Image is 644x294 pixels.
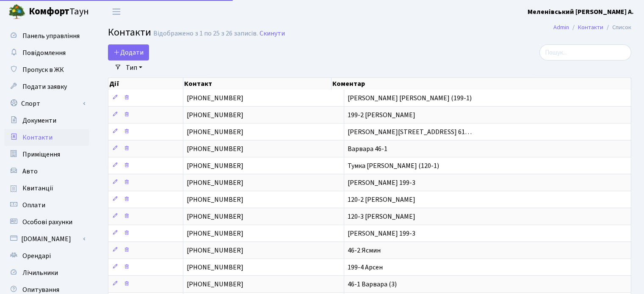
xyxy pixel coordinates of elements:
[4,180,89,197] a: Квитанції
[187,144,243,154] span: [PHONE_NUMBER]
[4,231,89,247] a: [DOMAIN_NAME]
[4,214,89,231] a: Особові рахунки
[22,82,67,91] span: Подати заявку
[528,7,634,16] b: Меленівський [PERSON_NAME] А.
[108,78,183,90] th: Дії
[187,195,243,204] span: [PHONE_NUMBER]
[153,30,258,38] div: Відображено з 1 по 25 з 26 записів.
[183,78,332,90] th: Контакт
[22,65,64,74] span: Пропуск в ЖК
[348,144,387,154] span: Варвара 46-1
[22,167,38,176] span: Авто
[187,246,243,255] span: [PHONE_NUMBER]
[4,27,89,44] a: Панель управління
[22,184,53,193] span: Квитанції
[4,197,89,214] a: Оплати
[4,247,89,264] a: Орендарі
[187,110,243,120] span: [PHONE_NUMBER]
[187,263,243,272] span: [PHONE_NUMBER]
[348,93,472,103] span: [PERSON_NAME] [PERSON_NAME] (199-1)
[108,44,149,60] a: Додати
[260,30,285,38] a: Скинути
[113,48,144,57] span: Додати
[528,7,634,17] a: Меленівський [PERSON_NAME] А.
[187,161,243,170] span: [PHONE_NUMBER]
[108,25,151,40] span: Контакти
[603,23,631,32] li: Список
[539,44,631,60] input: Пошук...
[8,3,25,20] img: logo.png
[4,112,89,129] a: Документи
[22,201,45,210] span: Оплати
[22,133,53,142] span: Контакти
[187,212,243,221] span: [PHONE_NUMBER]
[348,280,397,289] span: 46-1 Варвара (3)
[4,95,89,112] a: Спорт
[348,178,415,187] span: [PERSON_NAME] 199-3
[122,60,146,75] a: Тип
[29,5,69,18] b: Комфорт
[541,19,644,36] nav: breadcrumb
[4,44,89,61] a: Повідомлення
[348,263,383,272] span: 199-4 Арсен
[22,268,58,278] span: Лічильники
[348,195,415,204] span: 120-2 [PERSON_NAME]
[348,127,472,137] span: [PERSON_NAME][STREET_ADDRESS] 61…
[187,229,243,238] span: [PHONE_NUMBER]
[348,229,415,238] span: [PERSON_NAME] 199-3
[22,150,60,159] span: Приміщення
[22,31,80,41] span: Панель управління
[22,251,51,261] span: Орендарі
[348,161,439,170] span: Тумка [PERSON_NAME] (120-1)
[187,280,243,289] span: [PHONE_NUMBER]
[22,48,66,58] span: Повідомлення
[578,23,603,32] a: Контакти
[29,5,89,19] span: Таун
[4,163,89,180] a: Авто
[22,116,56,125] span: Документи
[4,61,89,78] a: Пропуск в ЖК
[4,146,89,163] a: Приміщення
[348,212,415,221] span: 120-3 [PERSON_NAME]
[22,217,72,227] span: Особові рахунки
[4,129,89,146] a: Контакти
[4,78,89,95] a: Подати заявку
[106,5,127,19] button: Переключити навігацію
[332,78,631,90] th: Коментар
[187,127,243,137] span: [PHONE_NUMBER]
[348,110,415,120] span: 199-2 [PERSON_NAME]
[348,246,381,255] span: 46-2 Ясмин
[187,178,243,187] span: [PHONE_NUMBER]
[187,93,243,103] span: [PHONE_NUMBER]
[4,264,89,281] a: Лічильники
[553,23,569,32] a: Admin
